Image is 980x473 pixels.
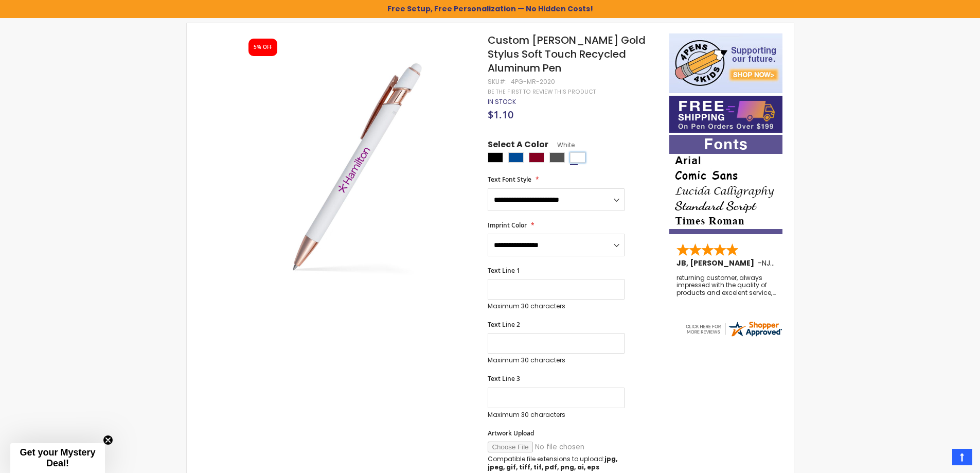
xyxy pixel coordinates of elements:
[488,454,617,471] strong: jpg, jpeg, gif, tiff, tif, pdf, png, ai, eps
[758,258,847,268] span: - ,
[488,320,520,329] span: Text Line 2
[511,78,555,86] div: 4PG-MR-2020
[254,44,272,51] div: 5% OFF
[488,139,548,153] span: Select A Color
[488,221,527,230] span: Imprint Color
[549,152,565,163] div: Gunmetal
[488,152,503,163] div: Black
[488,356,625,364] p: Maximum 30 characters
[488,88,596,96] a: Be the first to review this product
[684,331,783,340] a: 4pens.com certificate URL
[570,152,585,163] div: White
[488,98,516,106] div: Availability
[529,152,544,163] div: Burgundy
[676,258,758,268] span: JB, [PERSON_NAME]
[488,97,516,106] span: In stock
[488,108,513,121] span: $1.10
[684,320,783,338] img: 4pens.com widget logo
[895,445,980,473] iframe: Google Customer Reviews
[669,96,782,133] img: Free shipping on orders over $199
[488,302,625,310] p: Maximum 30 characters
[762,258,775,268] span: NJ
[488,374,520,383] span: Text Line 3
[548,141,575,149] span: White
[508,152,524,163] div: Dark Blue
[488,411,625,419] p: Maximum 30 characters
[676,274,776,296] div: returning customer, always impressed with the quality of products and excelent service, will retu...
[669,33,782,93] img: 4pens 4 kids
[488,266,520,275] span: Text Line 1
[488,33,646,75] span: Custom [PERSON_NAME] Gold Stylus Soft Touch Recycled Aluminum Pen
[488,455,625,471] p: Compatible file extensions to upload:
[10,443,105,473] div: Get your Mystery Deal!Close teaser
[488,429,534,437] span: Artwork Upload
[669,135,782,234] img: font-personalization-examples
[103,435,113,445] button: Close teaser
[239,48,474,284] img: 4pg-mr-2020-lexi-satin-touch-stylus-pen_white_1.jpg
[20,447,95,468] span: Get your Mystery Deal!
[488,77,507,86] strong: SKU
[488,175,531,184] span: Text Font Style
